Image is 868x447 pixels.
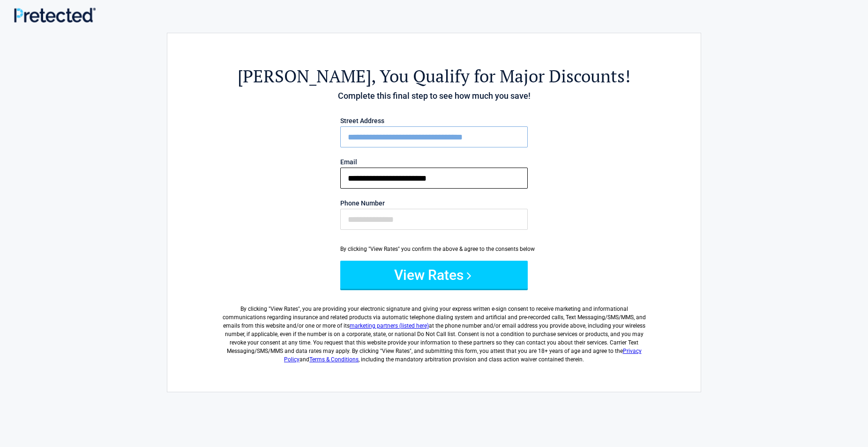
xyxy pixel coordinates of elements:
[340,159,528,165] label: Email
[340,117,528,124] label: Street Address
[219,90,649,102] h4: Complete this final step to see how much you save!
[270,306,298,312] span: View Rates
[14,7,96,22] img: Main Logo
[340,200,528,206] label: Phone Number
[309,356,359,363] a: Terms & Conditions
[350,322,429,329] a: marketing partners (listed here)
[340,245,528,253] div: By clicking "View Rates" you confirm the above & agree to the consents below
[340,261,528,289] button: View Rates
[219,297,649,364] label: By clicking " ", you are providing your electronic signature and giving your express written e-si...
[238,65,371,88] span: [PERSON_NAME]
[219,65,649,88] h2: , You Qualify for Major Discounts!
